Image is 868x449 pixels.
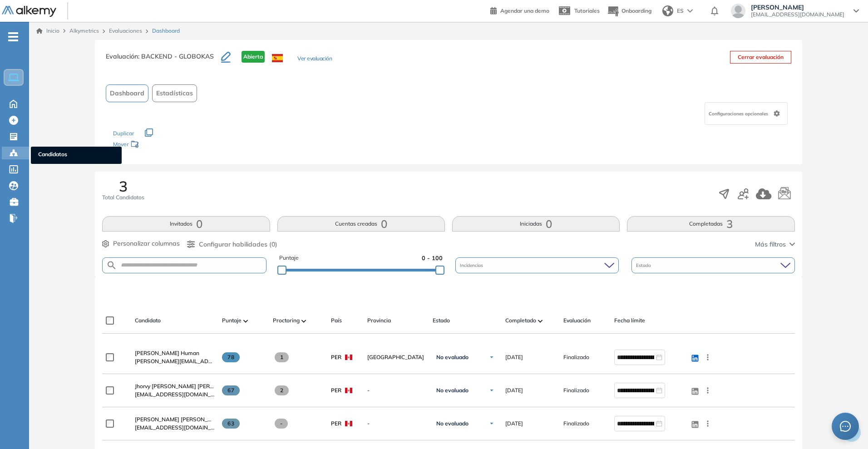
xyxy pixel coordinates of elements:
[156,89,193,98] span: Estadísticas
[242,51,265,63] span: Abierta
[279,254,299,262] span: Puntaje
[102,216,270,232] button: Invitados0
[489,388,494,393] img: Ícono de flecha
[275,352,289,362] span: 1
[102,193,144,202] span: Total Candidatos
[751,11,844,18] span: [EMAIL_ADDRESS][DOMAIN_NAME]
[677,7,684,15] span: ES
[69,27,99,34] span: Alkymetrics
[607,1,651,21] button: Onboarding
[331,419,341,428] span: PER
[135,349,215,357] a: [PERSON_NAME] Human
[563,316,591,325] span: Evaluación
[113,239,180,248] span: Personalizar columnas
[8,36,18,38] i: -
[331,353,341,361] span: PER
[755,240,795,249] button: Más filtros
[135,350,199,356] span: [PERSON_NAME] Human
[275,385,289,395] span: 2
[490,5,549,15] a: Agendar una demo
[243,320,248,322] img: [missing "en.ARROW_ALT" translation]
[187,240,277,249] button: Configurar habilidades (0)
[505,353,523,361] span: [DATE]
[38,150,114,160] span: Candidatos
[631,257,795,273] div: Estado
[106,84,148,102] button: Dashboard
[730,51,791,64] button: Cerrar evaluación
[135,424,215,432] span: [EMAIL_ADDRESS][DOMAIN_NAME]
[222,419,240,429] span: 63
[367,353,425,361] span: [GEOGRAPHIC_DATA]
[106,51,221,70] h3: Evaluación
[345,355,352,360] img: PER
[460,262,485,269] span: Incidencias
[500,7,549,14] span: Agendar una demo
[222,385,240,395] span: 67
[273,316,300,325] span: Proctoring
[433,316,450,325] span: Estado
[574,7,600,14] span: Tutoriales
[436,387,469,394] span: No evaluado
[275,419,288,429] span: -
[705,102,788,125] div: Configuraciones opcionales
[709,110,770,117] span: Configuraciones opcionales
[452,216,620,232] button: Iniciadas0
[331,316,342,325] span: País
[505,386,523,395] span: [DATE]
[367,386,425,395] span: -
[345,421,352,426] img: PER
[538,320,542,322] img: [missing "en.ARROW_ALT" translation]
[152,84,197,102] button: Estadísticas
[489,421,494,426] img: Ícono de flecha
[102,239,180,248] button: Personalizar columnas
[113,137,204,153] div: Mover
[563,386,589,395] span: Finalizado
[119,179,128,193] span: 3
[152,27,180,35] span: Dashboard
[135,316,161,325] span: Candidato
[636,262,653,269] span: Estado
[627,216,794,232] button: Completadas3
[135,357,215,365] span: [PERSON_NAME][EMAIL_ADDRESS][PERSON_NAME][DOMAIN_NAME]
[436,354,469,361] span: No evaluado
[199,240,277,249] span: Configurar habilidades (0)
[505,316,536,325] span: Completado
[135,390,215,399] span: [EMAIL_ADDRESS][DOMAIN_NAME]
[297,54,332,64] button: Ver evaluación
[621,7,651,14] span: Onboarding
[301,320,306,322] img: [missing "en.ARROW_ALT" translation]
[455,257,619,273] div: Incidencias
[614,316,645,325] span: Fecha límite
[840,421,851,432] span: message
[563,353,589,361] span: Finalizado
[687,9,693,13] img: arrow
[2,6,56,17] img: Logo
[138,52,214,60] span: : BACKEND - GLOBOKAS
[331,386,341,395] span: PER
[106,260,117,271] img: SEARCH_ALT
[135,383,242,390] span: Jhorvy [PERSON_NAME] [PERSON_NAME]
[436,420,469,427] span: No evaluado
[36,27,59,35] a: Inicio
[422,254,443,262] span: 0 - 100
[367,316,391,325] span: Provincia
[505,419,523,428] span: [DATE]
[222,316,242,325] span: Puntaje
[277,216,445,232] button: Cuentas creadas0
[113,130,134,137] span: Duplicar
[751,4,844,11] span: [PERSON_NAME]
[662,5,673,16] img: world
[755,240,786,249] span: Más filtros
[110,89,144,98] span: Dashboard
[489,355,494,360] img: Ícono de flecha
[367,419,425,428] span: -
[345,388,352,393] img: PER
[109,27,142,34] a: Evaluaciones
[222,352,240,362] span: 78
[135,415,215,424] a: [PERSON_NAME] [PERSON_NAME]
[563,419,589,428] span: Finalizado
[272,54,283,62] img: ESP
[135,382,215,390] a: Jhorvy [PERSON_NAME] [PERSON_NAME]
[135,416,225,423] span: [PERSON_NAME] [PERSON_NAME]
